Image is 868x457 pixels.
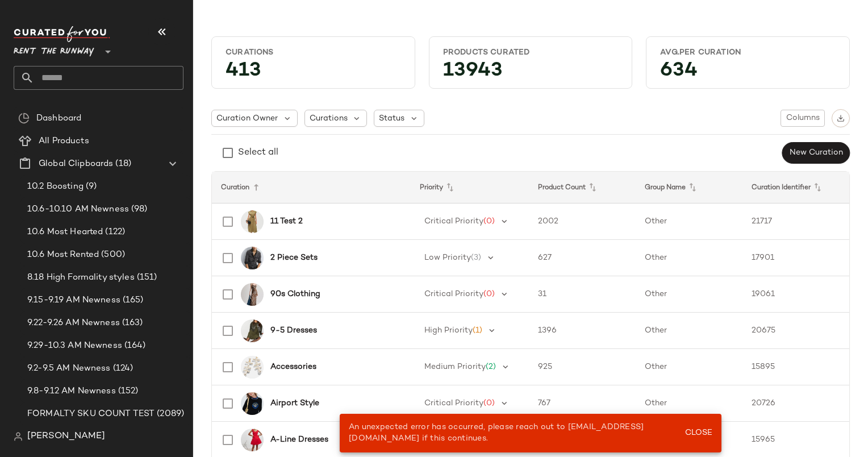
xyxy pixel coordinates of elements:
[27,339,122,352] span: 9.29-10.3 AM Newness
[782,142,850,164] button: New Curation
[636,240,742,276] td: Other
[680,423,717,443] button: Close
[27,385,116,398] span: 9.8-9.12 AM Newness
[685,429,712,438] span: Close
[483,217,495,226] span: (0)
[529,349,636,385] td: 925
[529,276,636,313] td: 31
[226,47,401,58] div: Curations
[636,276,742,313] td: Other
[27,294,120,307] span: 9.15-9.19 AM Newness
[742,349,849,385] td: 15895
[241,283,264,306] img: SAO180.jpg
[27,180,84,193] span: 10.2 Boosting
[636,385,742,422] td: Other
[135,271,157,284] span: (151)
[424,254,471,262] span: Low Priority
[349,423,644,443] span: An unexpected error has occurred, please reach out to [EMAIL_ADDRESS][DOMAIN_NAME] if this contin...
[103,226,125,239] span: (122)
[27,408,155,421] span: FORMALTY SKU COUNT TEST
[27,271,135,284] span: 8.18 High Formality styles
[241,429,264,451] img: ROSI34.jpg
[36,112,81,125] span: Dashboard
[742,203,849,240] td: 21717
[39,135,89,148] span: All Products
[216,113,278,124] span: Curation Owner
[120,317,143,330] span: (163)
[424,399,483,408] span: Critical Priority
[742,313,849,349] td: 20675
[742,276,849,313] td: 19061
[270,252,318,264] b: 2 Piece Sets
[270,288,320,300] b: 90s Clothing
[27,430,105,443] span: [PERSON_NAME]
[529,385,636,422] td: 767
[14,432,23,441] img: svg%3e
[113,157,131,171] span: (18)
[116,385,139,398] span: (152)
[651,63,845,84] div: 634
[84,180,97,193] span: (9)
[434,63,628,84] div: 13943
[443,47,619,58] div: Products Curated
[241,392,264,415] img: RAN77.jpg
[238,146,278,160] div: Select all
[27,248,99,261] span: 10.6 Most Rented
[781,110,825,127] button: Columns
[483,290,495,298] span: (0)
[529,172,636,203] th: Product Count
[786,114,820,123] span: Columns
[424,290,483,298] span: Critical Priority
[837,114,845,122] img: svg%3e
[636,203,742,240] td: Other
[122,339,146,352] span: (164)
[424,363,486,371] span: Medium Priority
[27,226,103,239] span: 10.6 Most Hearted
[483,399,495,408] span: (0)
[310,113,348,124] span: Curations
[742,240,849,276] td: 17901
[742,172,849,203] th: Curation Identifier
[99,248,125,261] span: (500)
[486,363,496,371] span: (2)
[270,434,328,446] b: A-Line Dresses
[111,362,133,375] span: (124)
[120,294,144,307] span: (165)
[411,172,529,203] th: Priority
[241,247,264,269] img: LVJ242.jpg
[270,361,316,373] b: Accessories
[529,240,636,276] td: 627
[270,397,319,409] b: Airport Style
[471,254,481,262] span: (3)
[241,356,264,379] img: LS218.jpg
[270,325,317,336] b: 9-5 Dresses
[14,39,94,59] span: Rent the Runway
[14,26,110,42] img: cfy_white_logo.C9jOOHJF.svg
[39,157,113,171] span: Global Clipboards
[473,326,482,335] span: (1)
[27,203,129,216] span: 10.6-10.10 AM Newness
[155,408,184,421] span: (2089)
[27,362,111,375] span: 9.2-9.5 AM Newness
[529,203,636,240] td: 2002
[241,319,264,342] img: JWC239.jpg
[424,217,483,226] span: Critical Priority
[129,203,148,216] span: (98)
[18,113,30,124] img: svg%3e
[216,63,410,84] div: 413
[636,349,742,385] td: Other
[636,313,742,349] td: Other
[27,317,120,330] span: 9.22-9.26 AM Newness
[636,172,742,203] th: Group Name
[529,313,636,349] td: 1396
[742,385,849,422] td: 20726
[789,148,843,157] span: New Curation
[270,215,303,227] b: 11 Test 2
[212,172,411,203] th: Curation
[424,326,473,335] span: High Priority
[379,113,404,124] span: Status
[241,210,264,233] img: BSH183.jpg
[660,47,836,58] div: Avg.per Curation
